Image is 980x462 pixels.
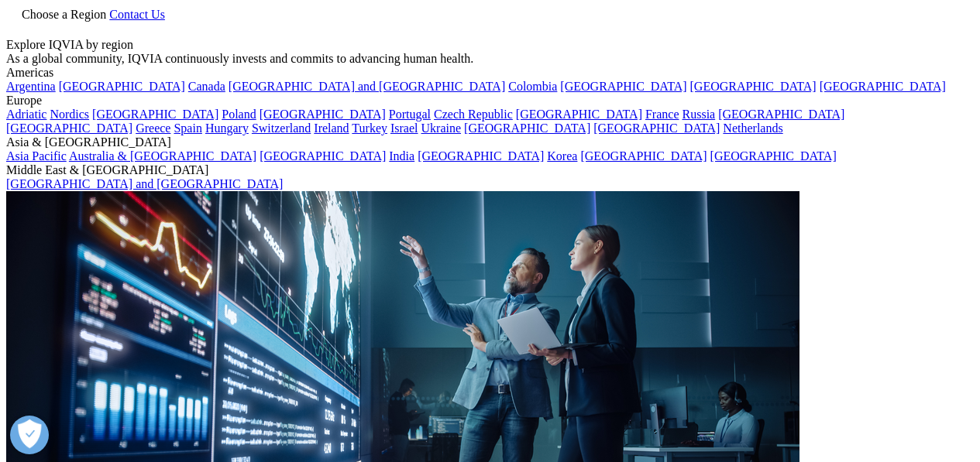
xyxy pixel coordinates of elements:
a: [GEOGRAPHIC_DATA] [464,121,590,135]
a: Czech Republic [434,108,513,121]
a: [GEOGRAPHIC_DATA] [593,121,720,135]
div: Asia & [GEOGRAPHIC_DATA] [6,135,974,149]
div: Middle East & [GEOGRAPHIC_DATA] [6,163,974,177]
a: Asia Pacific [6,149,67,163]
div: As a global community, IQVIA continuously invests and commits to advancing human health. [6,52,974,66]
div: Americas [6,66,974,80]
a: Poland [222,108,256,121]
a: [GEOGRAPHIC_DATA] [260,149,386,163]
a: Ukraine [421,121,462,135]
a: [GEOGRAPHIC_DATA] [59,80,185,93]
div: Explore IQVIA by region [6,38,974,52]
a: [GEOGRAPHIC_DATA] [580,149,707,163]
a: France [645,108,679,121]
a: India [389,149,414,163]
a: [GEOGRAPHIC_DATA] [516,108,642,121]
a: Nordics [50,108,89,121]
a: Korea [547,149,577,163]
a: Greece [136,121,170,135]
a: Portugal [389,108,431,121]
a: [GEOGRAPHIC_DATA] [418,149,544,163]
button: Open Preferences [10,416,49,454]
a: Canada [188,80,225,93]
a: Ireland [314,121,349,135]
a: Australia & [GEOGRAPHIC_DATA] [69,149,256,163]
a: Turkey [352,121,387,135]
a: Hungary [205,121,249,135]
a: Netherlands [723,121,782,135]
a: [GEOGRAPHIC_DATA] [6,121,132,135]
a: Adriatic [6,108,46,121]
a: [GEOGRAPHIC_DATA] [710,149,837,163]
a: Russia [683,108,716,121]
div: Europe [6,94,974,108]
a: Spain [174,121,201,135]
a: Contact Us [109,8,165,21]
a: [GEOGRAPHIC_DATA] and [GEOGRAPHIC_DATA] [6,177,283,190]
a: [GEOGRAPHIC_DATA] [260,108,386,121]
a: Argentina [6,80,56,93]
a: Colombia [508,80,557,93]
a: [GEOGRAPHIC_DATA] [820,80,946,93]
a: [GEOGRAPHIC_DATA] [718,108,844,121]
a: Switzerland [252,121,311,135]
a: [GEOGRAPHIC_DATA] [92,108,218,121]
a: [GEOGRAPHIC_DATA] [690,80,817,93]
a: [GEOGRAPHIC_DATA] [560,80,686,93]
a: [GEOGRAPHIC_DATA] and [GEOGRAPHIC_DATA] [229,80,505,93]
span: Choose a Region [22,8,106,21]
a: Israel [390,121,418,135]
